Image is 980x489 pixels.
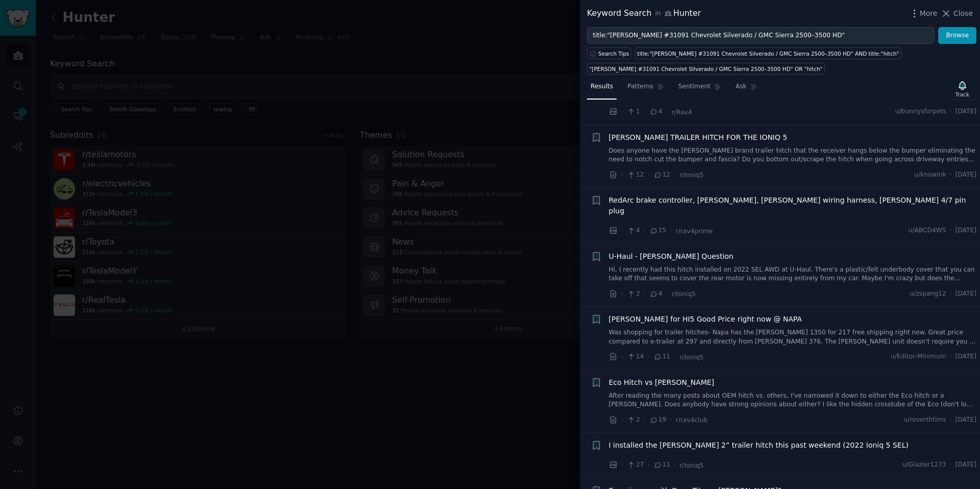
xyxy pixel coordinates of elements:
[590,65,823,72] div: "[PERSON_NAME] #31091 Chevrolet Silverado / GMC Sierra 2500–3500 HD" OR "hitch"
[621,169,623,180] span: ·
[895,107,946,116] span: u/bunnysforpets
[674,460,676,471] span: ·
[609,265,977,283] a: Hi, I recently had this hitch installed on 2022 SEL AWD at U-Haul. There's a plastic/felt underbo...
[587,47,631,59] button: Search Tips
[624,79,667,100] a: Patterns
[627,289,640,299] span: 2
[627,352,644,361] span: 14
[649,289,662,299] span: 4
[635,47,901,59] a: title:"[PERSON_NAME] #31091 Chevrolet Silverado / GMC Sierra 2500–3500 HD" AND title:"hitch"
[666,107,668,117] span: ·
[621,226,623,236] span: ·
[736,82,747,91] span: Ask
[653,352,670,361] span: 11
[621,414,623,425] span: ·
[955,289,976,299] span: [DATE]
[609,251,733,262] a: U-Haul - [PERSON_NAME] Question
[644,288,646,299] span: ·
[938,27,976,44] button: Browse
[680,172,704,179] span: r/Ioniq5
[644,107,646,117] span: ·
[609,440,909,451] a: I installed the [PERSON_NAME] 2” trailer hitch this past weekend (2022 Ioniq 5 SEL)
[950,460,952,470] span: ·
[676,417,707,424] span: r/rav4club
[598,50,629,57] span: Search Tips
[587,27,935,44] input: Try a keyword related to your business
[649,226,666,235] span: 15
[910,289,946,299] span: u/zspang12
[638,50,899,57] div: title:"[PERSON_NAME] #31091 Chevrolet Silverado / GMC Sierra 2500–3500 HD" AND title:"hitch"
[672,290,696,298] span: r/Ioniq5
[621,288,623,299] span: ·
[609,392,977,409] a: After reading the many posts about OEM hitch vs. others, I've narrowed it down to either the Eco ...
[644,226,646,236] span: ·
[914,170,946,180] span: u/knowink
[955,226,976,235] span: [DATE]
[649,107,662,116] span: 4
[904,415,946,425] span: u/roverthtims
[649,415,666,425] span: 19
[609,195,977,216] a: RedArc brake controller, [PERSON_NAME], [PERSON_NAME] wiring harness, [PERSON_NAME] 4/7 pin plug
[627,82,653,91] span: Patterns
[955,352,976,361] span: [DATE]
[680,354,704,361] span: r/Ioniq5
[670,414,672,425] span: ·
[678,82,710,91] span: Sentiment
[587,7,701,20] div: Keyword Search Hunter
[653,460,670,470] span: 11
[676,228,713,235] span: r/rav4prime
[674,169,676,180] span: ·
[621,107,623,117] span: ·
[950,226,952,235] span: ·
[609,132,788,143] a: [PERSON_NAME] TRAILER HITCH FOR THE IONIQ 5
[627,107,640,116] span: 1
[609,146,977,164] a: Does anyone have the [PERSON_NAME] brand trailer hitch that the receiver hangs below the bumper e...
[609,314,802,325] a: [PERSON_NAME] for HI5 Good Price right now @ NAPA
[953,8,973,19] span: Close
[680,462,704,469] span: r/Ioniq5
[955,415,976,425] span: [DATE]
[666,288,668,299] span: ·
[955,460,976,470] span: [DATE]
[627,226,640,235] span: 4
[653,170,670,180] span: 12
[648,352,650,362] span: ·
[674,352,676,362] span: ·
[950,170,952,180] span: ·
[950,352,952,361] span: ·
[955,91,969,98] div: Track
[627,460,644,470] span: 27
[891,352,946,361] span: u/Editor-Minimum
[670,226,672,236] span: ·
[621,352,623,362] span: ·
[732,79,761,100] a: Ask
[950,415,952,425] span: ·
[648,460,650,471] span: ·
[675,79,725,100] a: Sentiment
[655,9,660,18] span: in
[627,415,640,425] span: 2
[609,377,715,388] a: Eco Hitch vs [PERSON_NAME]
[648,169,650,180] span: ·
[909,226,946,235] span: u/ABCD4WS
[587,79,617,100] a: Results
[587,63,825,75] a: "[PERSON_NAME] #31091 Chevrolet Silverado / GMC Sierra 2500–3500 HD" OR "hitch"
[672,109,692,116] span: r/Rav4
[955,170,976,180] span: [DATE]
[952,78,973,100] button: Track
[955,107,976,116] span: [DATE]
[591,82,613,91] span: Results
[909,8,938,19] button: More
[950,289,952,299] span: ·
[941,8,973,19] button: Close
[644,414,646,425] span: ·
[920,8,938,19] span: More
[902,460,946,470] span: u/Glazier1273
[621,460,623,471] span: ·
